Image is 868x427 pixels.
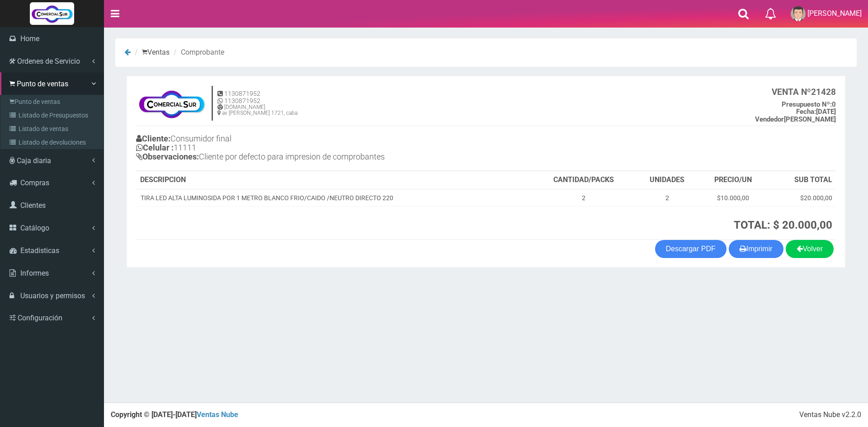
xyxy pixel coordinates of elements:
[3,136,104,149] a: Listado de devoluciones
[635,171,699,189] th: UNIDADES
[132,47,170,58] li: Ventas
[699,189,767,206] td: $10.000,00
[197,410,238,419] a: Ventas Nube
[20,34,39,43] span: Home
[30,2,74,25] img: Logo grande
[136,134,170,143] b: Cliente:
[18,314,62,322] span: Configuración
[532,171,635,189] th: CANTIDAD/PACKS
[137,189,532,206] td: TIRA LED ALTA LUMINOSIDA POR 1 METRO BLANCO FRIO/CAIDO /NEUTRO DIRECTO 220
[699,171,767,189] th: PRECIO/UN
[729,240,783,258] button: Imprimir
[782,100,832,108] strong: Presupuesto Nº:
[20,201,46,210] span: Clientes
[734,219,832,231] strong: TOTAL: $ 20.000,00
[3,108,104,122] a: Listado de Presupuestos
[17,156,51,165] span: Caja diaria
[217,90,297,104] h5: 1130871952 1130871952
[3,95,104,108] a: Punto de ventas
[767,189,836,206] td: $20.000,00
[20,291,85,300] span: Usuarios y permisos
[20,178,49,187] span: Compras
[136,132,486,165] h4: Consumidor final 11111 Cliente por defecto para impresion de comprobantes
[786,240,834,258] a: Volver
[655,240,726,258] a: Descargar PDF
[807,9,862,18] span: [PERSON_NAME]
[217,104,297,116] h6: [DOMAIN_NAME] av [PERSON_NAME] 1721, caba
[136,85,207,122] img: f695dc5f3a855ddc19300c990e0c55a2.jpg
[17,57,80,66] span: Ordenes de Servicio
[796,108,816,116] strong: Fecha:
[111,410,238,419] strong: Copyright © [DATE]-[DATE]
[3,122,104,136] a: Listado de ventas
[796,108,836,116] b: [DATE]
[772,87,811,97] strong: VENTA Nº
[772,87,836,97] b: 21428
[782,100,836,108] b: 0
[17,80,68,88] span: Punto de ventas
[20,224,49,232] span: Catálogo
[635,189,699,206] td: 2
[755,115,784,123] strong: Vendedor
[136,152,199,161] b: Observaciones:
[799,410,861,420] div: Ventas Nube v2.2.0
[791,6,806,21] img: User Image
[755,115,836,123] b: [PERSON_NAME]
[532,189,635,206] td: 2
[20,269,49,277] span: Informes
[171,47,224,58] li: Comprobante
[137,171,532,189] th: DESCRIPCION
[136,143,174,152] b: Celular :
[767,171,836,189] th: SUB TOTAL
[20,246,59,255] span: Estadisticas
